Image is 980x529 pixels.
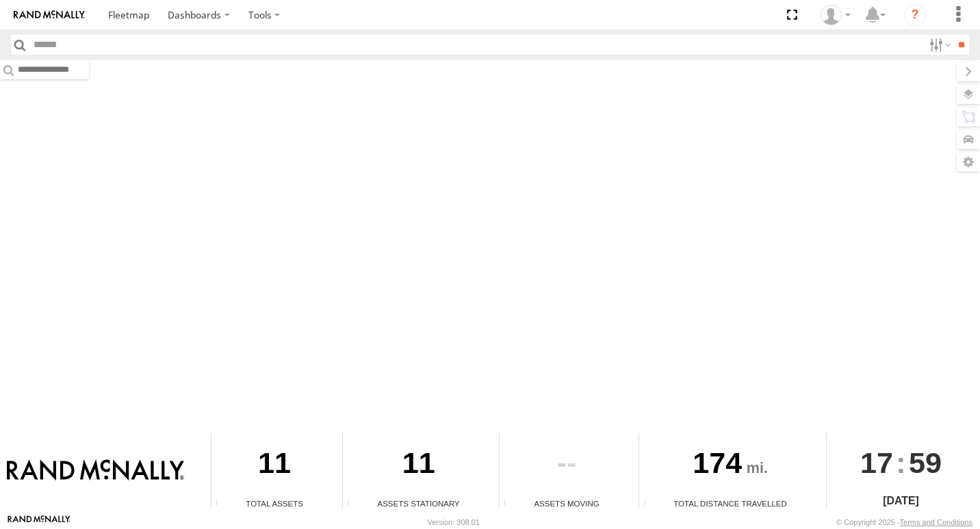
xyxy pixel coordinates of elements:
[957,152,980,172] label: Map Settings
[904,4,926,26] i: ?
[639,498,821,509] div: Total Distance Travelled
[211,499,232,509] div: Total number of Enabled Assets
[211,433,337,498] div: 11
[827,493,975,509] div: [DATE]
[827,433,975,492] div: :
[836,518,972,526] div: © Copyright 2025 -
[211,498,337,509] div: Total Assets
[343,498,494,509] div: Assets Stationary
[343,433,494,498] div: 11
[900,518,972,526] a: Terms and Conditions
[428,518,480,526] div: Version: 308.01
[639,433,821,498] div: 174
[924,35,953,55] label: Search Filter Options
[8,515,70,529] a: Visit our Website
[500,498,634,509] div: Assets Moving
[860,433,893,492] span: 17
[7,459,184,483] img: Rand McNally
[343,499,363,509] div: Total number of assets current stationary.
[500,499,520,509] div: Total number of assets current in transit.
[639,499,660,509] div: Total distance travelled by all assets within specified date range and applied filters
[14,10,85,20] img: rand-logo.svg
[909,433,942,492] span: 59
[816,5,855,25] div: Valeo Dash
